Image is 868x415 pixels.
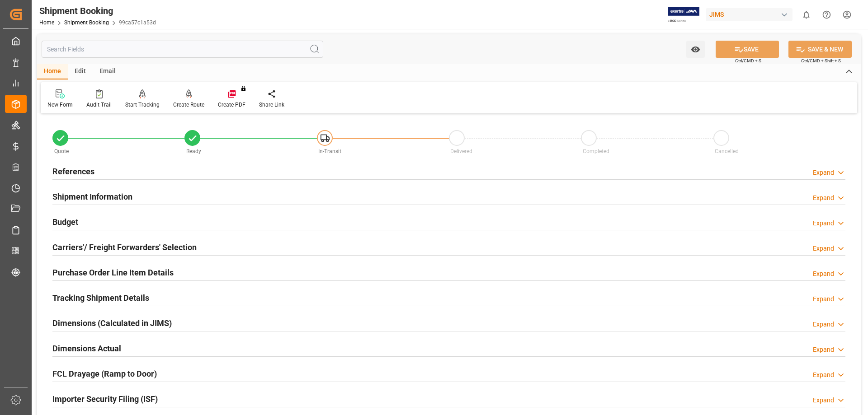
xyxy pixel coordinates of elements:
div: Expand [813,219,834,228]
button: Help Center [816,5,837,25]
span: In-Transit [318,148,341,154]
div: Expand [813,294,834,304]
h2: References [52,165,94,177]
button: show 0 new notifications [796,5,816,25]
a: Shipment Booking [64,19,109,26]
h2: Dimensions (Calculated in JIMS) [52,317,172,329]
div: New Form [47,101,73,109]
span: Ctrl/CMD + Shift + S [801,57,841,64]
div: JIMS [706,8,793,21]
span: Cancelled [715,148,739,154]
a: Home [39,19,54,26]
div: Expand [813,345,834,354]
button: open menu [686,41,705,58]
span: Ready [186,148,201,154]
div: Expand [813,320,834,329]
span: Completed [583,148,609,154]
div: Shipment Booking [39,4,156,18]
h2: Tracking Shipment Details [52,292,149,304]
span: Ctrl/CMD + S [735,57,761,64]
h2: FCL Drayage (Ramp to Door) [52,368,157,380]
button: SAVE [716,41,779,58]
img: Exertis%20JAM%20-%20Email%20Logo.jpg_1722504956.jpg [668,7,699,23]
h2: Purchase Order Line Item Details [52,266,174,279]
div: Start Tracking [125,101,160,109]
div: Home [37,64,68,79]
div: Email [93,64,123,79]
span: Quote [54,148,69,154]
div: Expand [813,244,834,253]
div: Audit Trail [86,101,112,109]
div: Expand [813,168,834,177]
div: Expand [813,370,834,380]
span: Delivered [450,148,472,154]
h2: Dimensions Actual [52,342,121,354]
div: Create Route [173,101,204,109]
button: JIMS [706,6,796,23]
div: Edit [68,64,93,79]
h2: Budget [52,216,78,228]
h2: Carriers'/ Freight Forwarders' Selection [52,241,197,253]
input: Search Fields [42,41,323,58]
div: Share Link [259,101,284,109]
h2: Importer Security Filing (ISF) [52,393,158,405]
div: Expand [813,269,834,279]
div: Expand [813,396,834,405]
h2: Shipment Information [52,191,132,203]
button: SAVE & NEW [788,41,852,58]
div: Expand [813,193,834,203]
